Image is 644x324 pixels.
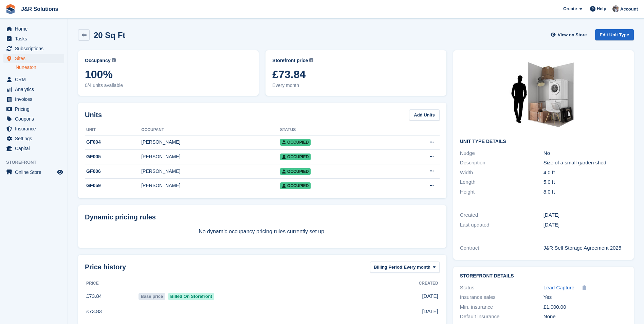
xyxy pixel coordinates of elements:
td: £73.83 [85,304,137,319]
span: Insurance [15,124,56,133]
div: £1,000.00 [544,303,627,311]
span: Occupied [280,139,311,146]
span: 100% [85,68,252,80]
div: 4.0 ft [544,169,627,177]
a: Lead Capture [544,284,574,292]
span: 0/4 units available [85,82,252,89]
div: Last updated [460,221,544,229]
button: Billing Period: Every month [370,262,440,273]
a: J&R Solutions [18,3,61,15]
span: Billed On Storefront [168,293,215,300]
div: GF004 [85,139,141,146]
span: Price history [85,262,126,272]
h2: 20 Sq Ft [94,31,125,40]
span: Every month [404,264,430,271]
div: Min. insurance [460,303,544,311]
span: Coupons [15,114,56,124]
h2: Units [85,110,102,120]
img: icon-info-grey-7440780725fd019a000dd9b08b2336e03edf1995a4989e88bcd33f0948082b44.svg [112,58,116,62]
div: Length [460,178,544,186]
span: Occupied [280,154,311,160]
span: Every month [272,82,439,89]
div: Status [460,284,544,292]
th: Unit [85,125,141,136]
span: Created [419,280,438,286]
div: Height [460,188,544,196]
span: £73.84 [272,68,439,80]
span: [DATE] [422,308,438,316]
span: Subscriptions [15,44,56,53]
img: Steve Revell [612,5,619,12]
div: Width [460,169,544,177]
span: Home [15,24,56,34]
a: menu [3,94,64,104]
span: Occupancy [85,57,110,64]
th: Occupant [141,125,280,136]
span: Base price [139,293,165,300]
a: menu [3,24,64,34]
a: menu [3,34,64,43]
span: Online Store [15,167,56,177]
div: Size of a small garden shed [544,159,627,167]
a: menu [3,75,64,84]
span: Sites [15,54,56,63]
div: [PERSON_NAME] [141,153,280,160]
div: Dynamic pricing rules [85,212,440,222]
div: [PERSON_NAME] [141,139,280,146]
span: Billing Period: [374,264,404,271]
div: [PERSON_NAME] [141,168,280,175]
a: Add Units [409,109,439,121]
img: stora-icon-8386f47178a22dfd0bd8f6a31ec36ba5ce8667c1dd55bd0f319d3a0aa187defe.svg [5,4,16,14]
th: Status [280,125,389,136]
span: Account [620,6,638,13]
div: [PERSON_NAME] [141,182,280,189]
span: Pricing [15,104,56,114]
a: View on Store [550,29,590,40]
div: Created [460,211,544,219]
span: CRM [15,75,56,84]
td: £73.84 [85,289,137,304]
div: Contract [460,244,544,252]
h2: Storefront Details [460,273,627,279]
div: Description [460,159,544,167]
div: 8.0 ft [544,188,627,196]
span: Storefront [6,159,68,166]
div: GF059 [85,182,141,189]
span: Occupied [280,182,311,189]
a: Nuneaton [16,64,64,71]
a: menu [3,114,64,124]
span: Tasks [15,34,56,43]
span: Occupied [280,168,311,175]
span: Storefront price [272,57,308,64]
span: Invoices [15,94,56,104]
th: Price [85,278,137,289]
div: No [544,149,627,157]
a: menu [3,144,64,153]
div: Insurance sales [460,293,544,301]
a: Preview store [56,168,64,176]
div: GF006 [85,168,141,175]
div: Default insurance [460,313,544,321]
h2: Unit Type details [460,139,627,144]
img: icon-info-grey-7440780725fd019a000dd9b08b2336e03edf1995a4989e88bcd33f0948082b44.svg [309,58,313,62]
span: View on Store [558,32,587,38]
a: menu [3,54,64,63]
div: Yes [544,293,627,301]
div: [DATE] [544,211,627,219]
a: menu [3,124,64,133]
span: [DATE] [422,292,438,300]
span: Create [563,5,577,12]
div: None [544,313,627,321]
img: 20-sqft-unit.jpg [493,57,594,133]
span: Lead Capture [544,285,574,290]
span: Analytics [15,85,56,94]
div: [DATE] [544,221,627,229]
div: J&R Self Storage Agreement 2025 [544,244,627,252]
a: menu [3,104,64,114]
div: GF005 [85,153,141,160]
a: menu [3,85,64,94]
span: Settings [15,134,56,143]
a: menu [3,167,64,177]
span: Capital [15,144,56,153]
a: menu [3,134,64,143]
